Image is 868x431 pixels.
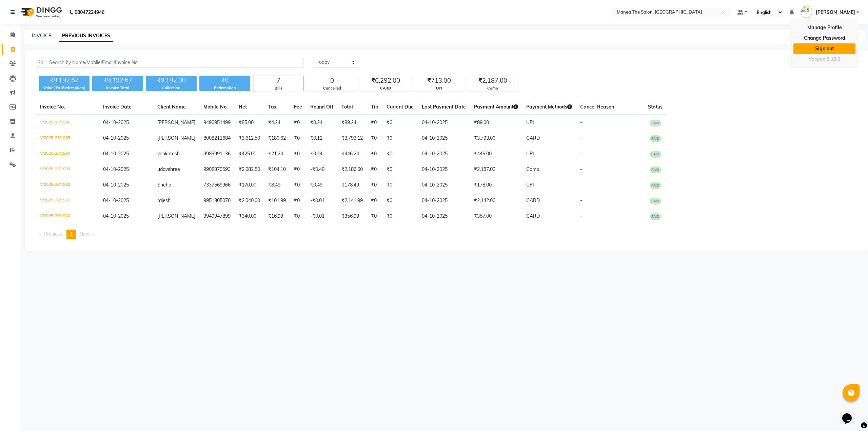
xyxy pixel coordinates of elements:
span: venkatesh [157,151,180,157]
td: ₹0 [382,193,418,209]
span: PAID [650,213,661,220]
span: 04-10-2025 [103,213,129,219]
td: 04-10-2025 [418,193,470,209]
td: ₹0 [367,177,382,193]
span: CARD [526,213,540,219]
span: Cancel Reason [580,104,614,110]
td: ₹170.00 [235,177,264,193]
td: ₹0 [290,177,306,193]
span: - [580,197,582,203]
span: 04-10-2025 [103,182,129,188]
td: ₹0.49 [306,177,337,193]
td: ₹2,187.00 [470,162,522,177]
td: ₹0 [367,193,382,209]
span: Net [239,104,247,110]
div: CARD [360,85,411,91]
span: Status [648,104,663,110]
span: UPI [526,151,534,157]
td: V/2025-26/1982 [36,177,99,193]
img: logo [17,3,64,22]
div: ₹9,192.00 [146,76,197,85]
td: ₹3,612.50 [235,131,264,146]
span: 04-10-2025 [103,135,129,141]
div: Comp [468,85,518,91]
div: ₹713.00 [414,76,464,85]
span: Payment Methods [526,104,572,110]
span: PAID [650,151,661,158]
td: ₹0.24 [306,146,337,162]
td: ₹0 [367,162,382,177]
span: 1 [70,231,73,237]
td: ₹178.49 [337,177,367,193]
div: ₹2,187.00 [468,76,518,85]
td: ₹446.24 [337,146,367,162]
td: V/2025-26/1985 [36,131,99,146]
span: Round Off [310,104,333,110]
td: ₹2,082.50 [235,162,264,177]
span: [PERSON_NAME] [157,119,195,125]
td: 8008211684 [199,131,235,146]
td: ₹0.24 [306,115,337,131]
td: V/2025-26/1984 [36,146,99,162]
td: ₹0 [382,162,418,177]
input: Search by Name/Mobile/Email/Invoice No [36,57,303,67]
span: PAID [650,166,661,173]
td: ₹340.00 [235,209,264,224]
td: 9908370593 [199,162,235,177]
td: ₹2,040.00 [235,193,264,209]
span: PAID [650,182,661,189]
div: UPI [414,85,464,91]
td: ₹16.99 [264,209,290,224]
span: - [580,166,582,172]
td: ₹0 [382,146,418,162]
td: ₹3,793.00 [470,131,522,146]
div: ₹0 [199,76,250,85]
span: PAID [650,120,661,126]
nav: Pagination [36,230,859,239]
a: Manage Profile [793,22,855,33]
td: 04-10-2025 [418,131,470,146]
span: 04-10-2025 [103,151,129,157]
span: CARD [526,197,540,203]
td: 9989991136 [199,146,235,162]
td: -₹0.40 [306,162,337,177]
a: Sign out [793,43,855,54]
span: Fee [294,104,302,110]
span: - [580,135,582,141]
td: V/2025-26/1983 [36,162,99,177]
td: ₹357.00 [470,209,522,224]
td: ₹0 [290,115,306,131]
span: Tip [371,104,378,110]
td: V/2025-26/1981 [36,193,99,209]
td: ₹0 [290,131,306,146]
div: ₹9,192.67 [92,76,143,85]
td: 04-10-2025 [418,209,470,224]
span: Last Payment Date [422,104,466,110]
div: Value (Ex. Redemption) [39,85,90,91]
span: PAID [650,198,661,204]
span: Sneha [157,182,171,188]
td: ₹104.10 [264,162,290,177]
td: ₹0 [290,162,306,177]
span: 04-10-2025 [103,166,129,172]
span: Client Name [157,104,186,110]
td: -₹0.01 [306,193,337,209]
td: ₹85.00 [235,115,264,131]
td: ₹0 [367,131,382,146]
span: [PERSON_NAME] [816,9,855,16]
td: 9490951499 [199,115,235,131]
div: Cancelled [307,85,357,91]
td: 04-10-2025 [418,146,470,162]
td: ₹0.12 [306,131,337,146]
b: 08047224946 [75,3,104,22]
td: 04-10-2025 [418,115,470,131]
td: ₹101.99 [264,193,290,209]
span: Total [341,104,353,110]
span: 04-10-2025 [103,197,129,203]
td: ₹3,793.12 [337,131,367,146]
span: Previous [44,231,63,237]
span: [PERSON_NAME] [157,135,195,141]
td: ₹446.00 [470,146,522,162]
span: rajesh [157,197,171,203]
iframe: chat widget [840,404,861,424]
